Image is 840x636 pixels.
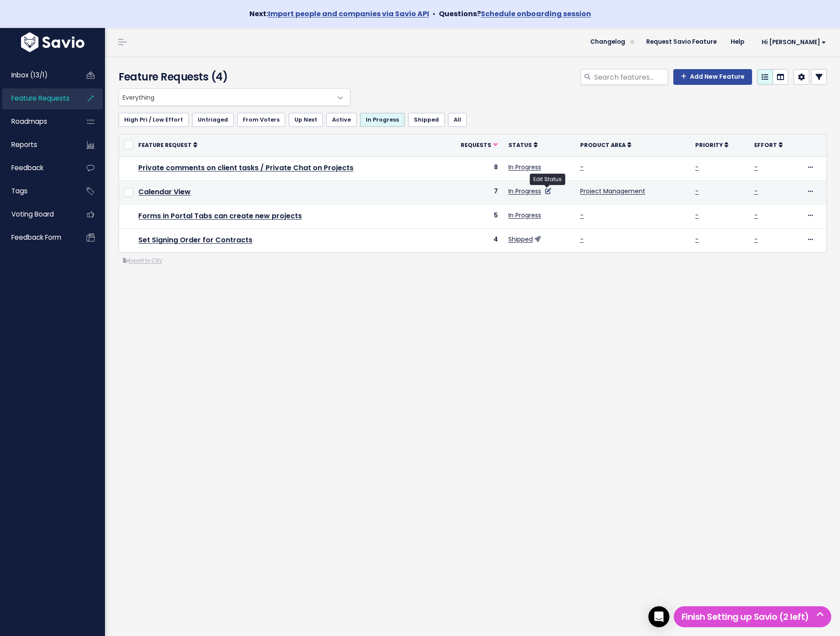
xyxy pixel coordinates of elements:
a: - [754,211,758,220]
a: Up Next [289,113,323,127]
a: Feedback form [2,227,73,248]
a: Feedback [2,158,73,178]
span: Effort [754,141,777,149]
a: In Progress [508,211,541,220]
span: • [433,9,435,19]
a: In Progress [508,187,541,196]
a: - [580,211,584,220]
a: - [695,211,699,220]
span: Status [508,141,532,149]
span: Tags [11,186,28,196]
a: Add New Feature [673,69,752,85]
div: Open Intercom Messenger [648,606,669,627]
span: Reports [11,140,37,149]
a: Export to CSV [123,257,162,264]
a: Set Signing Order for Contracts [138,235,252,245]
a: Roadmaps [2,112,73,132]
a: All [448,113,467,127]
span: Feedback form [11,233,61,242]
a: Private comments on client tasks / Private Chat on Projects [138,163,353,173]
a: Hi [PERSON_NAME] [751,35,833,49]
span: Priority [695,141,723,149]
a: Schedule onboarding session [481,9,591,19]
a: Product Area [580,140,631,149]
a: Effort [754,140,783,149]
span: Inbox (13/1) [11,70,48,80]
span: Everything [119,89,332,105]
span: Roadmaps [11,117,47,126]
a: Calendar View [138,187,191,197]
span: Hi [PERSON_NAME] [762,39,826,45]
span: Requests [461,141,491,149]
a: - [754,235,758,244]
a: In Progress [360,113,405,127]
a: Import people and companies via Savio API [268,9,429,19]
a: Project Management [580,187,645,196]
td: 7 [439,180,503,204]
a: - [754,163,758,171]
a: Active [326,113,357,127]
a: - [580,163,584,171]
a: Status [508,140,538,149]
strong: Next: [249,9,429,19]
a: High Pri / Low Effort [119,113,189,127]
input: Search features... [593,69,668,85]
span: Everything [119,88,350,106]
a: Shipped [408,113,444,127]
td: 8 [439,156,503,180]
a: Requests [461,140,498,149]
a: - [695,163,699,171]
a: Help [724,35,751,49]
a: From Voters [237,113,285,127]
a: Tags [2,181,73,201]
a: Voting Board [2,204,73,224]
a: Priority [695,140,728,149]
a: - [695,235,699,244]
ul: Filter feature requests [119,113,827,127]
strong: Questions? [439,9,591,19]
a: - [695,187,699,196]
a: Reports [2,135,73,155]
a: Feature Requests [2,88,73,108]
span: Feedback [11,163,43,172]
td: 4 [439,229,503,253]
img: logo-white.9d6f32f41409.svg [19,32,87,52]
span: Product Area [580,141,626,149]
a: In Progress [508,163,541,171]
a: Forms in Portal Tabs can create new projects [138,211,302,221]
h5: Finish Setting up Savio (2 left) [678,610,827,623]
a: Request Savio Feature [639,35,724,49]
a: Inbox (13/1) [2,65,73,85]
span: Changelog [590,39,625,45]
a: - [580,235,584,244]
div: Edit Status [530,174,565,185]
a: Untriaged [192,113,234,127]
span: Feature Requests [11,94,70,103]
h4: Feature Requests (4) [119,69,346,85]
a: - [754,187,758,196]
span: Voting Board [11,210,54,219]
a: Feature Request [138,140,197,149]
td: 5 [439,204,503,228]
span: Feature Request [138,141,192,149]
a: Shipped [508,235,533,244]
